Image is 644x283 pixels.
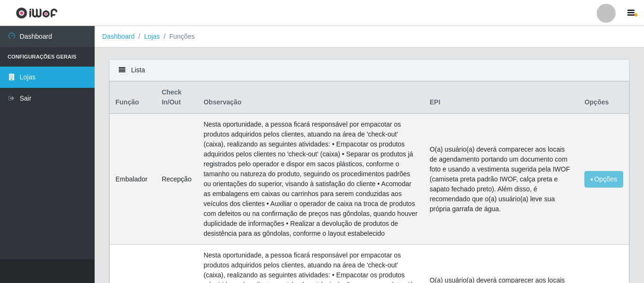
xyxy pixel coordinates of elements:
th: Função [110,82,156,114]
button: Opções [584,171,623,188]
a: Lojas [144,33,159,40]
img: CoreUI Logo [16,7,58,19]
li: Funções [160,32,195,42]
td: Nesta oportunidade, a pessoa ficará responsável por empacotar os produtos adquiridos pelos client... [198,113,424,245]
td: Embalador [110,113,156,245]
div: Lista [109,60,629,81]
th: Opções [579,82,629,114]
nav: breadcrumb [95,26,644,48]
th: Check In/Out [156,82,198,114]
td: Recepção [156,113,198,245]
a: Dashboard [102,33,135,40]
th: Observação [198,82,424,114]
td: O(a) usuário(a) deverá comparecer aos locais de agendamento portando um documento com foto e usan... [424,113,579,245]
th: EPI [424,82,579,114]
